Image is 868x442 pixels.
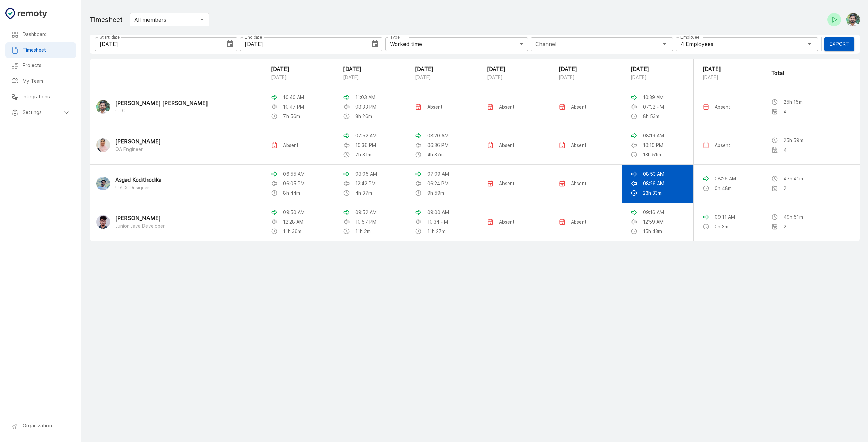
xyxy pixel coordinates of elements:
h6: Settings [23,109,62,116]
p: 15h 43m [643,228,662,235]
p: 49h 51m [784,214,803,220]
p: 10:36 PM [355,142,376,149]
p: [DATE] [703,73,757,81]
p: 07:32 PM [643,103,664,110]
p: 2 [784,185,786,192]
p: 0h 3m [715,223,728,230]
p: 23h 33m [643,190,662,196]
p: 08:26 AM [643,180,664,187]
p: 08:20 AM [427,132,449,139]
button: Export [824,37,854,51]
p: 8h 44m [283,190,300,196]
p: [DATE] [343,65,397,73]
p: Absent [715,103,730,110]
p: [DATE] [415,73,469,81]
p: [DATE] [271,73,325,81]
h6: My Team [23,78,71,85]
p: 09:16 AM [643,209,664,216]
p: Absent [571,180,587,187]
p: 08:33 PM [355,103,376,110]
p: [DATE] [271,65,325,73]
p: 11:03 AM [355,94,375,101]
p: 10:57 PM [355,218,376,225]
p: [DATE] [487,65,541,73]
p: 2 [784,223,786,230]
p: 08:19 AM [643,132,664,139]
p: [PERSON_NAME] [PERSON_NAME] [115,100,208,108]
button: Choose date, selected date is Sep 24, 2025 [223,37,237,51]
p: 11h 27m [427,228,446,235]
h6: Projects [23,62,71,70]
div: Timesheet [5,42,76,58]
p: [DATE] [631,73,685,81]
p: 06:36 PM [427,142,449,149]
p: Absent [571,142,587,149]
p: 09:00 AM [427,209,449,216]
p: 06:24 PM [427,180,449,187]
p: 11h 36m [283,228,301,235]
p: 4 [784,147,787,153]
p: 07:52 AM [355,132,377,139]
button: Muhammed Afsal Villan [844,10,860,29]
p: Absent [499,142,515,149]
img: Muhammed Afsal Villan [846,13,860,26]
p: [PERSON_NAME] [115,215,165,223]
img: Nishana Moyan [96,138,110,152]
p: Absent [499,180,515,187]
p: 7h 31m [355,151,371,158]
p: Absent [499,218,515,225]
p: [PERSON_NAME] [115,138,161,146]
p: 09:52 AM [355,209,377,216]
p: [DATE] [559,65,613,73]
p: 8h 26m [355,113,372,120]
p: CTO [115,107,208,114]
div: Integrations [5,89,76,105]
p: Absent [715,142,730,149]
p: Asgad Kodithodika [115,176,161,184]
p: 47h 41m [784,175,803,182]
p: Absent [571,103,587,110]
p: Absent [571,218,587,225]
p: [DATE] [631,65,685,73]
p: 10:34 PM [427,218,448,225]
p: 11h 2m [355,228,371,235]
p: 25h 59m [784,137,803,144]
p: 8h 53m [643,113,659,120]
p: 12:42 PM [355,180,376,187]
p: 4h 37m [427,151,444,158]
p: 12:28 AM [283,218,303,225]
p: 06:55 AM [283,171,305,177]
h6: Dashboard [23,31,71,38]
p: [DATE] [559,73,613,81]
button: Check-in [827,13,841,26]
p: 10:10 PM [643,142,663,149]
p: 9h 59m [427,190,444,196]
p: 07:09 AM [427,171,449,177]
div: Settings [5,105,76,120]
label: Employee [680,34,699,40]
p: 0h 48m [715,185,732,192]
img: Mohammed Noman [96,215,110,229]
p: 09:50 AM [283,209,305,216]
p: 4 [784,108,787,115]
div: Worked time [385,37,528,51]
p: UI/UX Designer [115,184,161,191]
p: 08:05 AM [355,171,377,177]
div: Dashboard [5,27,76,42]
p: [DATE] [487,73,541,81]
label: End date [245,34,262,40]
p: 08:26 AM [715,175,736,182]
p: Total [771,69,854,77]
p: 12:59 AM [643,218,664,225]
p: 7h 56m [283,113,300,120]
button: Choose date, selected date is Sep 30, 2025 [368,37,382,51]
p: [DATE] [415,65,469,73]
p: 09:11 AM [715,214,735,220]
img: Muhammed Afsal Villan [96,100,110,114]
p: 10:39 AM [643,94,664,101]
p: 08:53 AM [643,171,664,177]
h1: Timesheet [90,14,123,25]
h6: Organization [23,422,71,430]
p: 10:47 PM [283,103,304,110]
div: Organization [5,418,76,434]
